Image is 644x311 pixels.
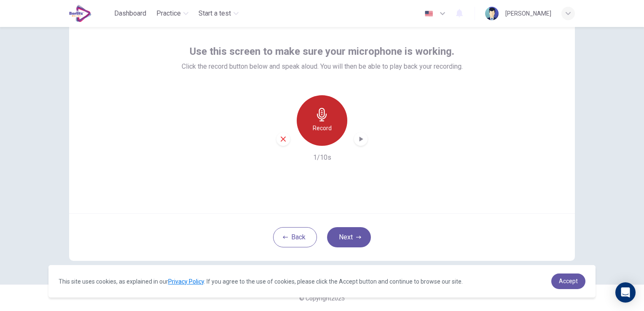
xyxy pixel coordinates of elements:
[48,265,596,298] div: cookieconsent
[327,227,371,247] button: Next
[313,123,332,133] h6: Record
[195,6,242,21] button: Start a test
[156,8,181,19] span: Practice
[615,282,636,303] div: Open Intercom Messenger
[485,7,499,20] img: Profile picture
[153,6,192,21] button: Practice
[114,8,146,19] span: Dashboard
[299,295,345,302] span: © Copyright 2025
[559,278,578,284] span: Accept
[69,5,91,22] img: EduSynch logo
[273,227,317,247] button: Back
[111,6,150,21] button: Dashboard
[505,8,551,19] div: [PERSON_NAME]
[190,45,454,58] span: Use this screen to make sure your microphone is working.
[313,153,331,163] h6: 1/10s
[69,5,111,22] a: EduSynch logo
[297,95,347,146] button: Record
[59,278,463,285] span: This site uses cookies, as explained in our . If you agree to the use of cookies, please click th...
[168,278,204,285] a: Privacy Policy
[199,8,231,19] span: Start a test
[424,11,434,17] img: en
[182,62,463,72] span: Click the record button below and speak aloud. You will then be able to play back your recording.
[551,273,585,289] a: dismiss cookie message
